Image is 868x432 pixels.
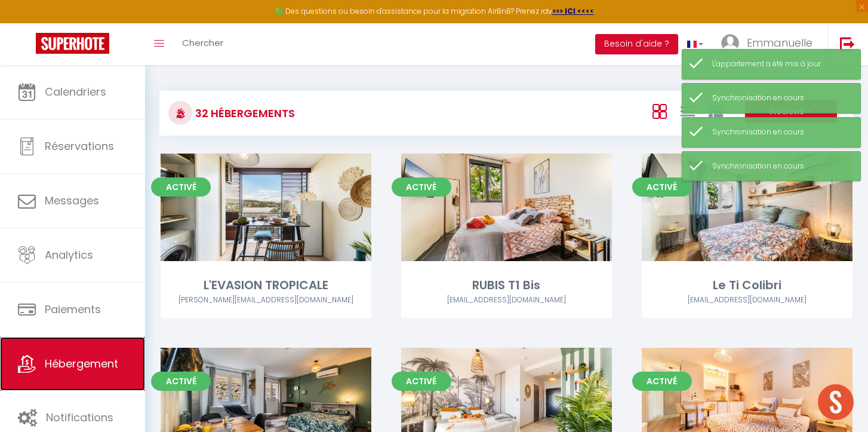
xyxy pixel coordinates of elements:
[161,276,371,295] div: L'EVASION TROPICALE
[642,295,852,306] div: Airbnb
[151,372,211,391] span: Activé
[747,35,812,50] span: Emmanuelle
[392,372,451,391] span: Activé
[642,276,852,295] div: Le Ti Colibri
[712,59,848,70] div: L'appartement a été mis à jour
[721,34,739,52] img: ...
[712,23,827,65] a: ... Emmanuelle
[840,36,855,51] img: logout
[818,384,854,420] div: Ouvrir le chat
[632,177,692,197] span: Activé
[151,177,211,197] span: Activé
[392,177,451,197] span: Activé
[45,356,118,371] span: Hébergement
[712,93,848,104] div: Synchronisation en cours
[173,23,232,65] a: Chercher
[46,410,113,425] span: Notifications
[652,101,667,121] a: Vue en Box
[45,84,106,99] span: Calendriers
[182,36,223,49] span: Chercher
[161,295,371,306] div: Airbnb
[192,100,295,127] h3: 32 Hébergements
[401,295,612,306] div: Airbnb
[45,139,114,154] span: Réservations
[401,276,612,295] div: RUBIS T1 Bis
[712,161,848,172] div: Synchronisation en cours
[45,302,101,317] span: Paiements
[712,127,848,138] div: Synchronisation en cours
[45,193,99,208] span: Messages
[681,101,695,121] a: Vue en Liste
[45,247,93,262] span: Analytics
[632,372,692,391] span: Activé
[36,33,109,54] img: Super Booking
[552,6,594,16] a: >>> ICI <<<<
[595,34,678,54] button: Besoin d'aide ?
